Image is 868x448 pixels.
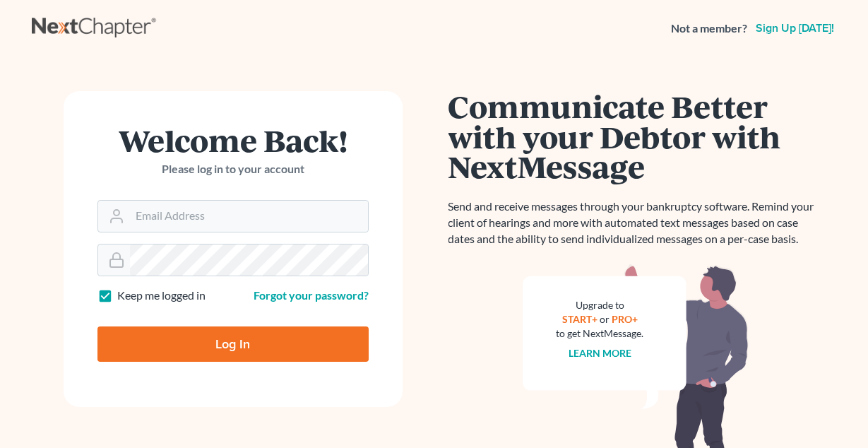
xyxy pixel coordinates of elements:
[600,313,610,325] span: or
[97,326,369,362] input: Log In
[562,313,598,325] a: START+
[448,91,823,182] h1: Communicate Better with your Debtor with NextMessage
[569,347,631,359] a: Learn more
[97,161,369,177] p: Please log in to your account
[97,125,369,155] h1: Welcome Back!
[557,326,644,341] div: to get NextMessage.
[130,201,368,232] input: Email Address
[557,298,644,312] div: Upgrade to
[117,288,206,304] label: Keep me logged in
[753,23,837,34] a: Sign up [DATE]!
[254,288,369,302] a: Forgot your password?
[612,313,638,325] a: PRO+
[448,199,823,247] p: Send and receive messages through your bankruptcy software. Remind your client of hearings and mo...
[671,20,747,37] strong: Not a member?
